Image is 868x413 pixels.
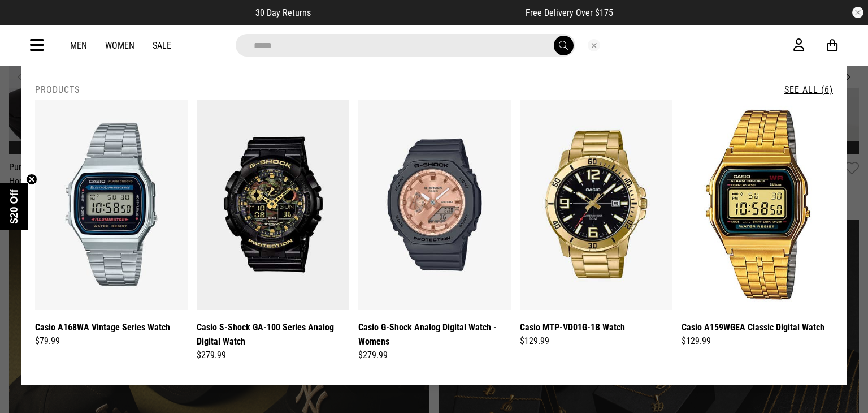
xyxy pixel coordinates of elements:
[9,5,43,38] button: Open LiveChat chat widget
[35,334,188,348] div: $79.99
[358,320,511,349] a: Casio G-Shock Analog Digital Watch - Womens
[682,320,824,334] a: Casio A159WGEA Classic Digital Watch
[8,189,20,223] span: $20 Off
[35,100,188,310] img: Casio A168wa Vintage Series Watch in Grey
[35,84,80,95] h2: Products
[105,40,134,51] a: Women
[197,100,349,310] img: Casio S-shock Ga-100 Series Analog Digital Watch in Black
[784,84,833,95] a: See All (6)
[255,7,311,18] span: 30 Day Returns
[520,320,625,334] a: Casio MTP-VD01G-1B Watch
[682,100,834,310] img: Casio A159wgea Classic Digital Watch in Gold
[682,334,834,348] div: $129.99
[358,349,511,362] div: $279.99
[35,320,170,334] a: Casio A168WA Vintage Series Watch
[333,7,503,18] iframe: Customer reviews powered by Trustpilot
[26,174,37,185] button: Close teaser
[526,7,613,18] span: Free Delivery Over $175
[520,334,672,348] div: $129.99
[358,100,511,310] img: Casio G-shock Analog Digital Watch - Womens in Pink
[197,320,349,349] a: Casio S-Shock GA-100 Series Analog Digital Watch
[70,40,87,51] a: Men
[153,40,171,51] a: Sale
[197,349,349,362] div: $279.99
[520,100,672,310] img: Casio Mtp-vd01g-1b Watch in Gold
[588,39,600,51] button: Close search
